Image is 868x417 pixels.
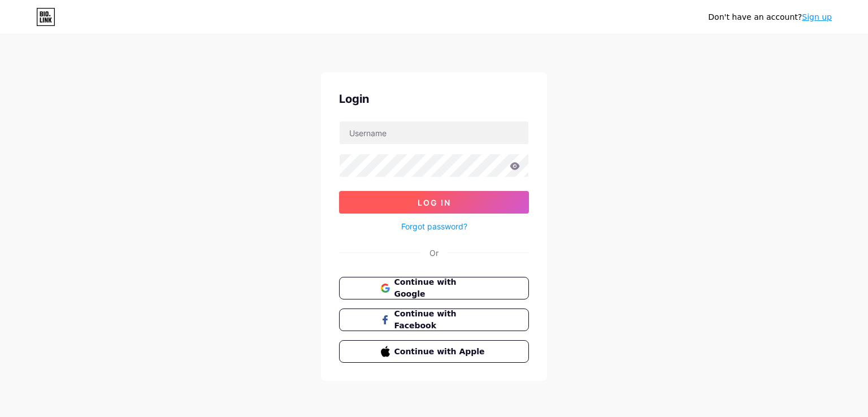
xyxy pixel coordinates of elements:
[339,277,529,299] button: Continue with Google
[401,220,467,232] a: Forgot password?
[394,346,488,358] span: Continue with Apple
[708,11,832,23] div: Don't have an account?
[429,247,439,259] div: Or
[394,276,488,300] span: Continue with Google
[339,90,529,107] div: Login
[340,121,528,144] input: Username
[418,198,451,207] span: Log In
[802,12,832,21] a: Sign up
[339,191,529,214] button: Log In
[339,340,529,363] button: Continue with Apple
[394,308,488,332] span: Continue with Facebook
[339,309,529,331] button: Continue with Facebook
